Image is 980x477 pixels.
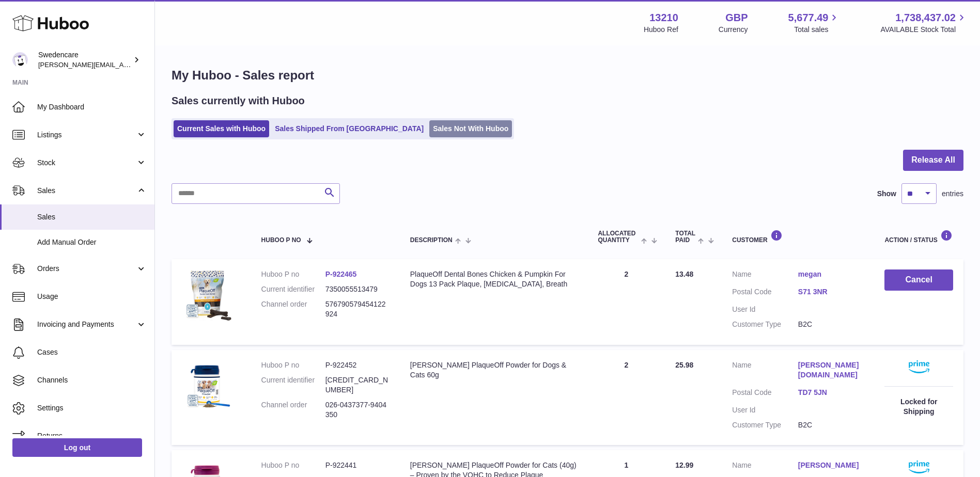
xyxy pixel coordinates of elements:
div: Currency [719,25,748,35]
span: Invoicing and Payments [37,320,136,329]
div: Locked for Shipping [884,397,953,417]
img: $_57.JPG [182,269,234,321]
dd: B2C [798,420,864,430]
span: My Dashboard [37,102,147,112]
h1: My Huboo - Sales report [172,67,963,84]
a: 1,738,437.02 AVAILABLE Stock Total [880,11,968,35]
span: 5,677.49 [788,11,829,25]
span: Listings [37,130,136,140]
dt: Huboo P no [261,460,325,470]
span: 1,738,437.02 [895,11,956,25]
a: S71 3NR [798,287,864,297]
span: Sales [37,212,147,222]
img: primelogo.png [909,360,929,373]
dd: P-922441 [325,460,390,470]
dt: User Id [732,305,798,314]
span: 25.98 [675,361,693,369]
dt: Current identifier [261,284,325,294]
a: Sales Not With Huboo [429,120,512,137]
img: $_57.JPG [182,360,234,412]
span: Description [410,237,453,244]
dt: Postal Code [732,287,798,299]
dd: 576790579454122924 [325,299,390,319]
dd: 026-0437377-9404350 [325,400,390,420]
span: AVAILABLE Stock Total [880,25,968,35]
span: Cases [37,347,147,357]
span: ALLOCATED Quantity [598,230,638,244]
span: Add Manual Order [37,237,147,247]
dd: P-922452 [325,360,390,370]
button: Release All [903,150,963,171]
div: Customer [732,230,864,244]
img: simon.shaw@swedencare.co.uk [12,52,28,68]
a: TD7 5JN [798,388,864,397]
a: Log out [12,438,142,457]
dt: Huboo P no [261,269,325,279]
dd: 7350055513479 [325,284,390,294]
dt: Customer Type [732,320,798,329]
span: 13.48 [675,270,693,278]
strong: 13210 [649,11,678,25]
dt: Huboo P no [261,360,325,370]
span: Stock [37,158,136,168]
a: megan [798,269,864,279]
h2: Sales currently with Huboo [172,94,305,108]
dd: [CREDIT_CARD_NUMBER] [325,375,390,395]
dd: B2C [798,320,864,329]
strong: GBP [725,11,748,25]
div: PlaqueOff Dental Bones Chicken & Pumpkin For Dogs 13 Pack Plaque, [MEDICAL_DATA], Breath [410,269,578,289]
a: Current Sales with Huboo [174,120,269,137]
span: Returns [37,431,147,441]
dt: Name [732,460,798,473]
span: Huboo P no [261,237,301,244]
span: Total sales [794,25,840,35]
dt: User Id [732,405,798,415]
span: Usage [37,292,147,301]
dt: Channel order [261,400,325,420]
td: 2 [587,259,665,345]
dt: Current identifier [261,375,325,395]
a: [PERSON_NAME][DOMAIN_NAME] [798,360,864,380]
div: Swedencare [38,50,131,70]
span: Total paid [675,230,695,244]
a: P-922465 [325,270,357,278]
span: Orders [37,264,136,274]
span: 12.99 [675,461,693,469]
dt: Channel order [261,299,325,319]
div: [PERSON_NAME] PlaqueOff Powder for Dogs & Cats 60g [410,360,578,380]
span: Channels [37,375,147,385]
button: Cancel [884,269,953,291]
a: Sales Shipped From [GEOGRAPHIC_DATA] [271,120,427,137]
div: Action / Status [884,230,953,244]
span: entries [942,189,963,199]
img: primelogo.png [909,460,929,473]
a: [PERSON_NAME] [798,460,864,470]
dt: Postal Code [732,388,798,400]
span: Sales [37,186,136,196]
dt: Customer Type [732,420,798,430]
span: Settings [37,403,147,413]
span: [PERSON_NAME][EMAIL_ADDRESS][PERSON_NAME][DOMAIN_NAME] [38,60,262,69]
td: 2 [587,350,665,445]
a: 5,677.49 Total sales [788,11,841,35]
dt: Name [732,360,798,383]
label: Show [877,189,896,199]
dt: Name [732,269,798,282]
div: Huboo Ref [644,25,678,35]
